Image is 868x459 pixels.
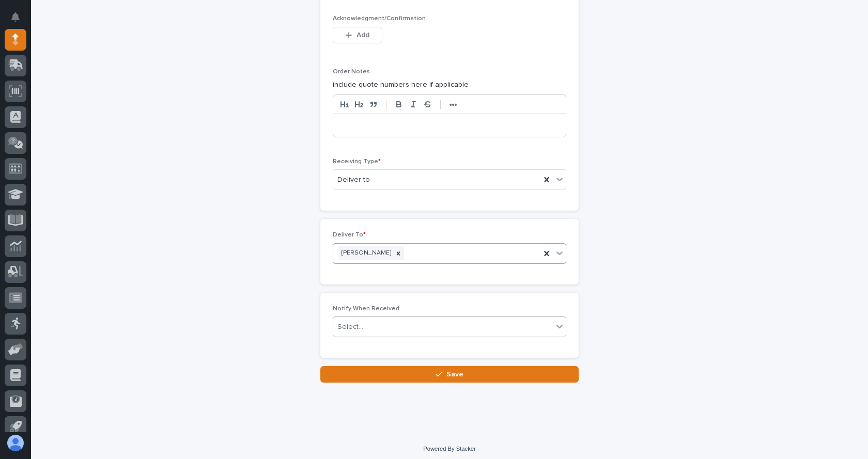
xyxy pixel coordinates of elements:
[13,12,26,29] div: Notifications
[446,98,460,110] button: •••
[337,322,363,333] div: Select...
[423,446,475,452] a: Powered By Stacker
[320,366,579,383] button: Save
[333,15,426,22] span: Acknowledgment/Confirmation
[450,101,457,109] strong: •••
[333,306,399,312] span: Notify When Received
[338,246,393,260] div: [PERSON_NAME]
[5,432,26,454] button: users-avatar
[333,80,566,90] p: include quote numbers here if applicable
[333,69,370,75] span: Order Notes
[446,371,463,378] span: Save
[333,232,366,238] span: Deliver To
[357,31,369,39] span: Add
[5,6,26,28] button: Notifications
[337,175,370,185] span: Deliver to
[333,159,381,165] span: Receiving Type
[333,27,382,43] button: Add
